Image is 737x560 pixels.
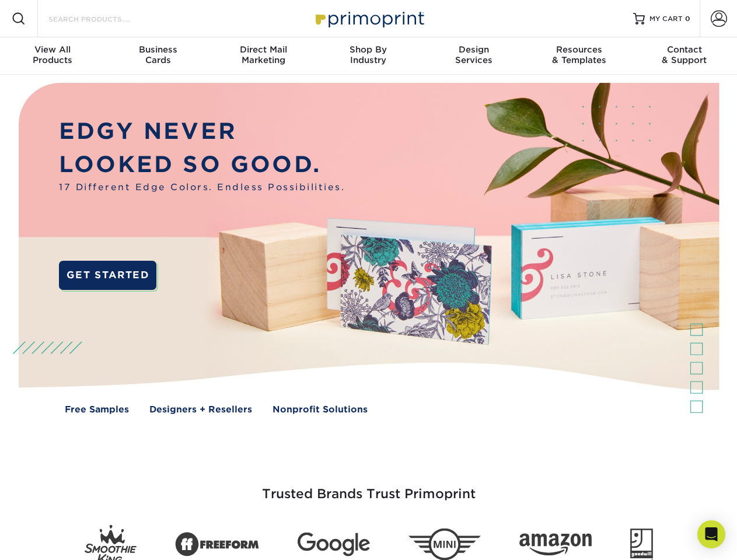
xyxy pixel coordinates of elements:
p: EDGY NEVER [59,115,345,148]
input: SEARCH PRODUCTS..... [47,12,161,26]
div: Services [421,44,526,65]
h3: Trusted Brands Trust Primoprint [27,459,710,516]
a: BusinessCards [105,37,210,75]
span: Business [105,44,210,55]
span: Resources [526,44,631,55]
a: Designers + Resellers [149,403,252,416]
span: Contact [632,44,737,55]
span: 17 Different Edge Colors. Endless Possibilities. [59,181,345,194]
a: Direct MailMarketing [211,37,316,75]
img: Goodwill [630,528,653,560]
img: Google [298,533,370,556]
div: & Templates [526,44,631,65]
span: Shop By [316,44,421,55]
a: Free Samples [65,403,129,416]
div: & Support [632,44,737,65]
span: Direct Mail [211,44,316,55]
a: Contact& Support [632,37,737,75]
a: GET STARTED [59,261,156,290]
img: Amazon [519,534,592,556]
a: Resources& Templates [526,37,631,75]
span: Design [421,44,526,55]
span: MY CART [649,14,683,24]
div: Industry [316,44,421,65]
img: Primoprint [310,6,427,31]
a: Nonprofit Solutions [273,403,368,416]
div: Open Intercom Messenger [697,520,725,548]
span: 0 [685,15,690,23]
div: Marketing [211,44,316,65]
p: LOOKED SO GOOD. [59,148,345,181]
div: Cards [105,44,210,65]
a: DesignServices [421,37,526,75]
a: Shop ByIndustry [316,37,421,75]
